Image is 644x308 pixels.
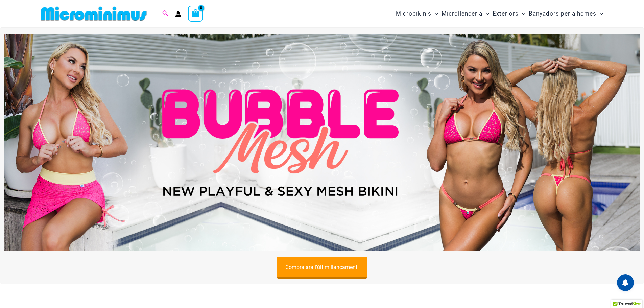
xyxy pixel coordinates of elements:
font: Exteriors [493,10,519,17]
span: Menú desplegable [482,5,489,22]
a: Enllaç de la icona del compte [175,11,181,17]
a: Enllaç de la icona de cerca [162,9,168,18]
nav: Navegació del lloc [393,2,606,25]
a: MicrollenceriaMenú desplegableMenú desplegable [440,3,491,24]
font: Microllenceria [442,10,482,17]
img: MM BOTIGA LOGO PLA [38,6,149,21]
a: MicrobikinisMenú desplegableMenú desplegable [394,3,440,24]
a: Banyadors per a homesMenú desplegableMenú desplegable [527,3,605,24]
a: Compra ara l'últim llançament! [277,257,367,277]
font: Banyadors per a homes [529,10,596,17]
span: Menú desplegable [519,5,525,22]
a: Veure cistella de la compra, buida [188,6,204,21]
span: Menú desplegable [431,5,438,22]
span: Menú desplegable [596,5,603,22]
img: Malla de bombolles destacada rosa [4,34,640,251]
font: Microbikinis [396,10,431,17]
font: Compra ara l'últim llançament! [285,264,359,270]
a: ExteriorsMenú desplegableMenú desplegable [491,3,527,24]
